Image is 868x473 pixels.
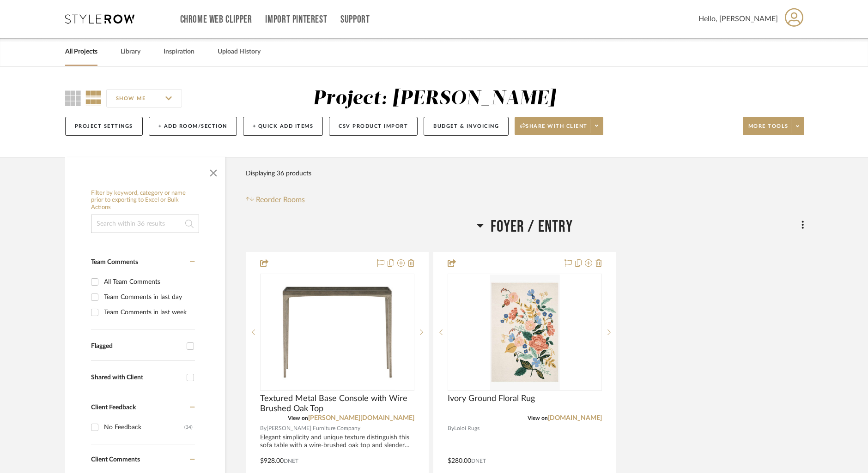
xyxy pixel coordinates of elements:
div: (34) [184,420,193,435]
span: Loloi Rugs [454,424,480,433]
img: Ivory Ground Floral Rug [490,275,559,390]
span: By [260,424,267,433]
span: More tools [748,123,789,137]
a: Chrome Web Clipper [180,16,252,24]
span: Client Feedback [91,404,136,411]
div: All Team Comments [104,275,193,289]
button: + Add Room/Section [149,117,237,136]
a: All Projects [65,46,97,58]
div: Project: [PERSON_NAME] [313,89,556,108]
span: Textured Metal Base Console with Wire Brushed Oak Top [260,394,414,414]
a: Library [121,46,140,58]
div: 0 [448,274,601,390]
button: Project Settings [65,117,143,136]
button: CSV Product Import [329,117,418,136]
a: Import Pinterest [265,16,327,24]
a: Inspiration [164,46,194,58]
span: Share with client [520,123,588,137]
div: No Feedback [104,420,184,435]
a: Support [340,16,370,24]
div: Flagged [91,342,182,350]
div: Team Comments in last day [104,290,193,305]
button: More tools [743,117,804,135]
div: Team Comments in last week [104,305,193,320]
span: Ivory Ground Floral Rug [448,394,535,404]
span: Foyer / Entry [491,217,573,237]
span: By [448,424,454,433]
span: Hello, [PERSON_NAME] [698,13,778,24]
button: + Quick Add Items [243,117,323,136]
div: Shared with Client [91,374,182,382]
button: Reorder Rooms [246,194,305,205]
div: Displaying 36 products [246,164,311,183]
span: View on [528,415,548,421]
a: [PERSON_NAME][DOMAIN_NAME] [308,415,414,421]
a: [DOMAIN_NAME] [548,415,602,421]
h6: Filter by keyword, category or name prior to exporting to Excel or Bulk Actions [91,190,199,211]
button: Close [204,162,223,180]
a: Upload History [218,46,261,58]
img: Textured Metal Base Console with Wire Brushed Oak Top [279,275,395,390]
span: Team Comments [91,259,138,265]
span: View on [288,415,308,421]
span: [PERSON_NAME] Furniture Company [267,424,360,433]
span: Reorder Rooms [256,194,305,205]
input: Search within 36 results [91,215,199,233]
span: Client Comments [91,456,140,463]
button: Share with client [515,117,603,135]
button: Budget & Invoicing [424,117,509,136]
